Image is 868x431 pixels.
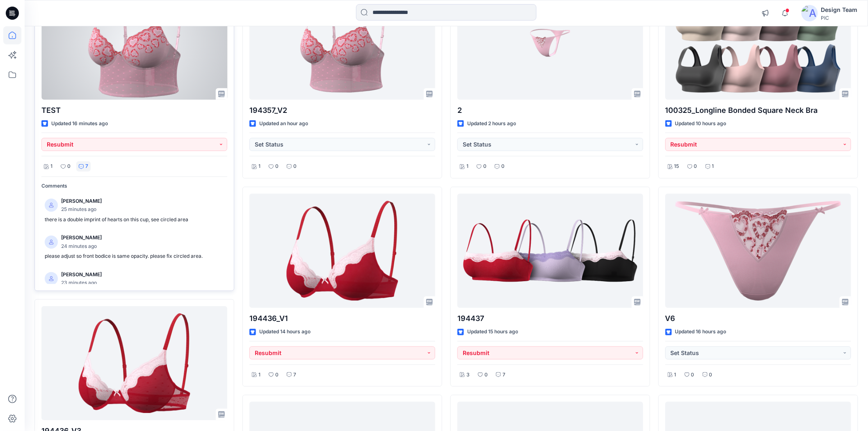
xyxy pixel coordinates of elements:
[275,162,279,171] p: 0
[483,162,487,171] p: 0
[61,271,102,279] p: [PERSON_NAME]
[665,313,851,324] p: V6
[275,371,279,379] p: 0
[67,162,71,171] p: 0
[258,371,260,379] p: 1
[249,105,435,116] p: 194357_V2
[709,371,713,379] p: 0
[85,162,88,171] p: 7
[45,215,224,224] p: there is a double imprint of hearts on this cup, see circled area
[50,162,53,171] p: 1
[674,371,676,379] p: 1
[694,162,697,171] p: 0
[49,240,54,245] svg: avatar
[61,279,102,287] p: 23 minutes ago
[61,242,102,251] p: 24 minutes ago
[675,119,726,128] p: Updated 10 hours ago
[467,328,518,336] p: Updated 15 hours ago
[259,119,308,128] p: Updated an hour ago
[674,162,679,171] p: 15
[61,205,102,214] p: 25 minutes ago
[41,267,227,309] a: [PERSON_NAME]23 minutes agoplease get cup color to match bodice better.very dark grey shadow at b...
[61,197,102,206] p: [PERSON_NAME]
[41,182,227,190] p: Comments
[259,328,311,336] p: Updated 14 hours ago
[457,194,643,308] a: 194437
[457,105,643,116] p: 2
[45,252,224,261] p: please adjust so front bodice is same opacity. please fix circled area.
[675,328,726,336] p: Updated 16 hours ago
[41,194,227,227] a: [PERSON_NAME]25 minutes agothere is a double imprint of hearts on this cup, see circled area
[821,15,858,21] div: PIC
[691,371,694,379] p: 0
[49,203,54,208] svg: avatar
[258,162,260,171] p: 1
[41,230,227,264] a: [PERSON_NAME]24 minutes agoplease adjust so front bodice is same opacity. please fix circled area.
[665,105,851,116] p: 100325_Longline Bonded Square Neck Bra
[484,371,488,379] p: 0
[293,371,296,379] p: 7
[665,194,851,308] a: V6
[503,371,505,379] p: 7
[457,313,643,324] p: 194437
[802,5,818,21] img: avatar
[821,5,858,15] div: Design Team
[49,276,54,281] svg: avatar
[51,119,108,128] p: Updated 16 minutes ago
[712,162,714,171] p: 1
[466,162,468,171] p: 1
[249,194,435,308] a: 194436_V1
[467,119,516,128] p: Updated 2 hours ago
[293,162,297,171] p: 0
[41,105,227,116] p: TEST
[41,306,227,420] a: 194436_V3
[249,313,435,324] p: 194436_V1
[501,162,505,171] p: 0
[61,234,102,242] p: [PERSON_NAME]
[466,371,470,379] p: 3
